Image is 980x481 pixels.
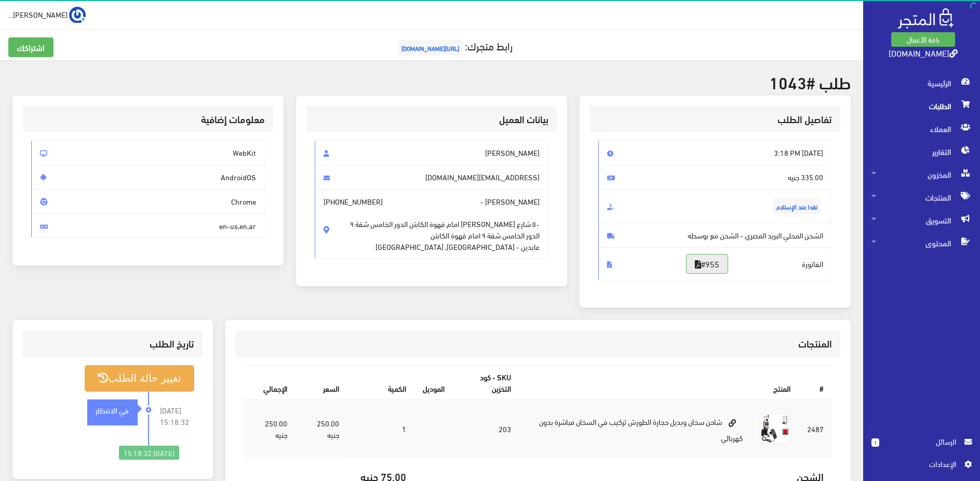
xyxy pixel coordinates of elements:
h3: تاريخ الطلب [31,339,194,349]
th: # [799,366,832,399]
span: [PERSON_NAME] [315,140,548,165]
span: الرسائل [888,436,956,447]
h3: المنتجات [244,339,833,349]
span: [DATE] 3:18 PM [598,140,832,165]
button: تغيير حالة الطلب [85,365,194,392]
span: [DATE] 15:18:32 [160,405,194,427]
div: [DATE] 15:18:32 [119,446,179,460]
h3: بيانات العميل [315,114,548,124]
a: العملاء [863,117,980,140]
th: SKU - كود التخزين [453,366,519,399]
h2: طلب #1043 [12,73,851,91]
span: [URL][DOMAIN_NAME] [398,40,462,56]
a: اﻹعدادات [871,458,972,475]
span: 1 [871,438,879,447]
span: Chrome [31,189,265,214]
a: اشتراكك [8,37,53,57]
span: ٥٠ شارع [PERSON_NAME] امام قهوة الكابتن الدور الخامس شقة ٩ الدور الخامس شقة ٩ امام قهوة الكابتن ع... [350,207,540,252]
td: 2487 [799,399,832,458]
td: 250.00 جنيه [296,399,347,458]
a: المحتوى [863,232,980,255]
th: المنتج [519,366,799,399]
strong: في الانتظار [96,404,129,416]
span: المحتوى [871,232,972,255]
span: [PERSON_NAME]... [8,8,68,21]
img: . [898,8,954,29]
span: اﻹعدادات [880,458,956,470]
th: الكمية [347,366,414,399]
span: المخزون [871,163,972,186]
a: باقة الأعمال [891,32,955,47]
th: السعر [296,366,347,399]
span: [EMAIL_ADDRESS][DOMAIN_NAME] [315,165,548,190]
span: التسويق [871,209,972,232]
a: #955 [686,254,728,274]
span: en-us,en,ar [31,213,265,238]
a: الرئيسية [863,72,980,95]
span: الفاتورة [598,247,832,280]
a: التقارير [863,140,980,163]
span: 335.00 جنيه [598,165,832,190]
a: ... [PERSON_NAME]... [8,6,86,23]
td: 250.00 جنيه [244,399,296,458]
a: 1 الرسائل [871,436,972,458]
span: المنتجات [871,186,972,209]
span: الطلبات [871,95,972,117]
span: العملاء [871,117,972,140]
td: 203 [453,399,519,458]
span: الشحن المحلي البريد المصري - الشحن مع بوسطه [598,223,832,248]
h3: تفاصيل الطلب [598,114,832,124]
th: الموديل [414,366,453,399]
th: اﻹجمالي [244,366,296,399]
iframe: Drift Widget Chat Controller [12,410,52,449]
a: رابط متجرك:[URL][DOMAIN_NAME] [396,36,513,55]
span: WebKit [31,140,265,165]
h3: معلومات إضافية [31,114,265,124]
span: [PHONE_NUMBER] [324,196,383,207]
span: [PERSON_NAME] - [315,189,548,259]
a: المنتجات [863,186,980,209]
td: 1 [347,399,414,458]
img: ... [69,7,86,23]
span: الرئيسية [871,72,972,95]
a: [DOMAIN_NAME] [889,45,958,60]
span: AndroidOS [31,165,265,190]
span: التقارير [871,140,972,163]
span: نقدا عند الإستلام [773,198,821,214]
td: شاحن سخان وبديل حجارة الطورش تركيب في السخان مباشرة بدون كهربائي [519,399,751,458]
a: الطلبات [863,95,980,117]
a: المخزون [863,163,980,186]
